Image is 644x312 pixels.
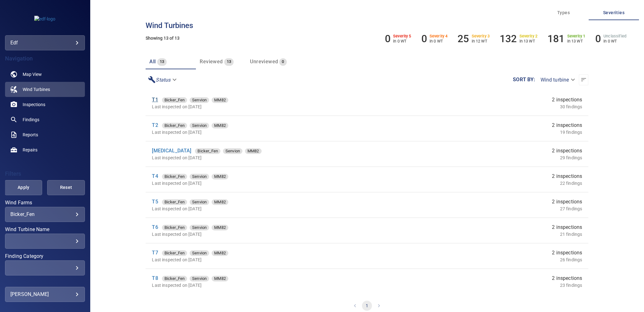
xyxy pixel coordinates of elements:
[547,33,585,45] li: Severity 1
[190,97,209,103] span: Senvion
[190,97,209,103] div: Senvion
[519,34,538,38] h6: Severity 2
[152,199,158,205] a: T5
[212,174,228,179] div: MM82
[250,59,278,65] span: Unreviewed
[5,207,85,222] div: Wind Farms
[146,36,588,41] h5: Showing 13 of 13
[5,234,85,249] div: Wind Turbine Name
[152,275,158,281] a: T8
[200,59,223,65] span: Reviewed
[152,282,391,288] p: Last inspected on [DATE]
[162,250,187,256] span: Bicker_Fen
[152,250,158,256] a: T7
[212,199,228,205] span: MM82
[393,34,411,38] h6: Severity 5
[552,275,582,282] span: 2 inspections
[162,173,187,180] span: Bicker_Fen
[542,9,585,17] span: Types
[162,122,187,129] span: Bicker_Fen
[152,129,391,135] p: Last inspected on [DATE]
[212,122,228,129] span: MM82
[5,82,85,97] a: windturbines active
[500,33,537,45] li: Severity 2
[152,104,391,110] p: Last inspected on [DATE]
[152,122,158,128] a: T2
[195,148,220,154] div: Bicker_Fen
[157,58,167,65] span: 13
[190,199,209,205] div: Senvion
[162,224,187,231] span: Bicker_Fen
[393,39,411,43] p: in 0 WT
[245,148,262,154] span: MM82
[5,142,85,157] a: repairs noActive
[162,199,187,205] span: Bicker_Fen
[152,224,158,230] a: T6
[190,173,209,180] span: Senvion
[156,77,170,83] em: Status
[472,34,490,38] h6: Severity 3
[385,33,391,45] h6: 0
[212,97,228,103] span: MM82
[421,33,427,45] h6: 0
[162,174,187,179] div: Bicker_Fen
[152,173,158,179] a: T4
[190,250,209,256] div: Senvion
[152,231,391,237] p: Last inspected on [DATE]
[152,206,391,212] p: Last inspected on [DATE]
[152,97,158,103] a: T1
[513,77,535,82] label: Sort by :
[560,282,582,288] p: 23 findings
[10,38,80,48] div: edf
[13,184,34,191] span: Apply
[190,199,209,205] span: Senvion
[212,224,228,231] span: MM82
[560,155,582,161] p: 29 findings
[458,33,490,45] li: Severity 3
[223,148,242,154] div: Senvion
[5,180,42,195] button: Apply
[552,173,582,180] span: 2 inspections
[552,249,582,257] span: 2 inspections
[560,104,582,110] p: 30 findings
[567,34,586,38] h6: Severity 1
[152,257,391,263] p: Last inspected on [DATE]
[212,276,228,281] div: MM82
[152,155,407,161] p: Last inspected on [DATE]
[536,74,579,85] div: Wind turbine
[592,9,635,17] span: Severities
[190,174,209,179] div: Senvion
[5,127,85,142] a: reports noActive
[23,71,42,77] span: Map View
[190,276,209,281] div: Senvion
[23,147,37,153] span: Repairs
[245,148,262,154] div: MM82
[47,180,85,195] button: Reset
[5,55,85,62] h4: Navigation
[190,123,209,128] div: Senvion
[385,33,411,45] li: Severity 5
[23,86,50,93] span: Wind Turbines
[5,67,85,82] a: map noActive
[195,148,220,154] span: Bicker_Fen
[10,211,80,217] div: Bicker_Fen
[162,276,187,281] div: Bicker_Fen
[146,74,180,85] div: Status
[279,58,286,65] span: 0
[162,97,187,103] span: Bicker_Fen
[23,132,38,138] span: Reports
[560,180,582,186] p: 22 findings
[34,16,55,22] img: edf-logo
[430,34,448,38] h6: Severity 4
[552,96,582,104] span: 2 inspections
[560,257,582,263] p: 26 findings
[212,173,228,180] span: MM82
[472,39,490,43] p: in 12 WT
[560,129,582,135] p: 19 findings
[190,225,209,230] div: Senvion
[149,59,156,65] span: all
